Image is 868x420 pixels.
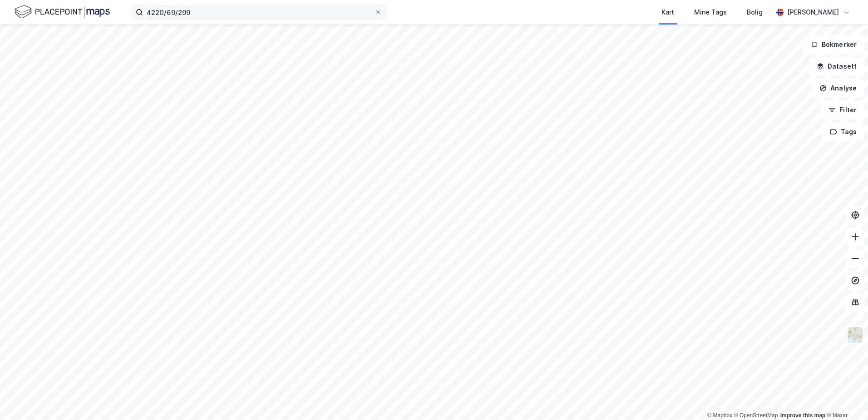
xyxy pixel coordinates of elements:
div: Bolig [747,7,763,18]
button: Bokmerker [803,35,864,54]
div: Kart [661,7,674,18]
iframe: Chat Widget [823,376,868,420]
input: Søk på adresse, matrikkel, gårdeiere, leietakere eller personer [143,5,375,19]
div: Mine Tags [694,7,727,18]
a: OpenStreetMap [734,412,778,419]
button: Datasett [809,57,864,75]
div: [PERSON_NAME] [787,7,839,18]
button: Tags [822,123,864,141]
img: logo.f888ab2527a4732fd821a326f86c7f29.svg [15,4,110,20]
a: Mapbox [707,412,732,419]
button: Analyse [812,79,864,97]
img: Z [847,326,864,344]
a: Improve this map [780,412,825,419]
button: Filter [821,101,864,119]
